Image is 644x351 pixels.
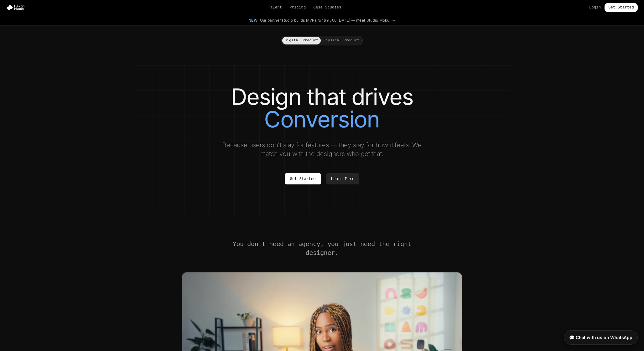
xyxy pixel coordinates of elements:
[326,173,360,184] a: Learn More
[564,330,638,345] a: 💬 Chat with us on WhatsApp
[6,4,28,11] img: Design Match
[589,5,601,10] a: Login
[605,3,638,12] a: Get Started
[321,37,362,44] button: Physical Product
[147,85,497,131] h1: Design that drives
[260,18,389,23] span: Our partner studio builds MVPs for $9,500 [DATE] — meet Studio Moku
[232,240,412,257] h2: You don't need an agency, you just need the right designer.
[282,37,321,44] button: Digital Product
[217,141,427,158] p: Because users don't stay for features — they stay for how it feels. We match you with the designe...
[313,5,341,10] a: Case Studies
[285,173,321,184] a: Get Started
[289,5,306,10] a: Pricing
[264,108,380,131] span: Conversion
[248,18,257,23] span: New
[268,5,282,10] a: Talent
